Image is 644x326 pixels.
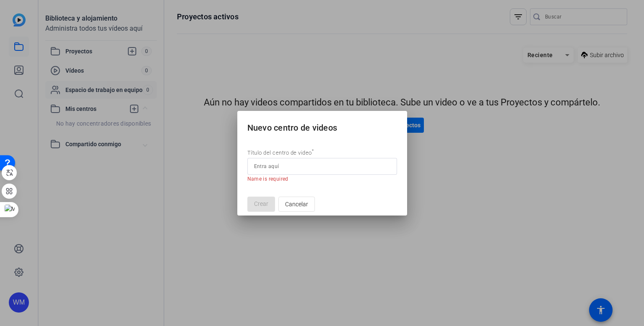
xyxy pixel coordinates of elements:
[247,150,312,156] font: Título del centro de video
[285,201,308,208] font: Cancelar
[278,197,315,212] button: Cancelar
[247,175,288,183] mat-error: Name is required
[247,123,338,133] font: Nuevo centro de videos
[254,161,390,171] input: Entra aquí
